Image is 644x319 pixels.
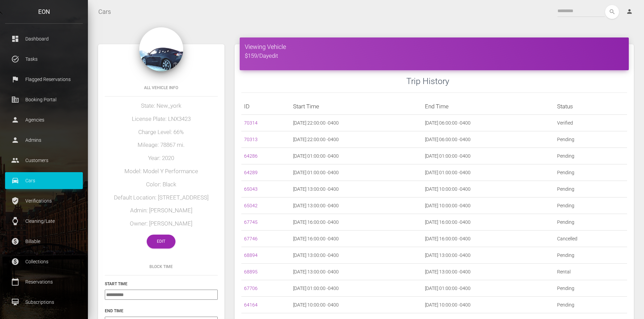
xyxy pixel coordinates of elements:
[290,280,423,297] td: [DATE] 01:00:00 -0400
[244,137,258,142] a: 70313
[105,194,218,202] h5: Default Location: [STREET_ADDRESS]
[406,75,627,87] h3: Trip History
[98,3,111,20] a: Cars
[621,5,639,19] a: person
[5,132,83,149] a: person Admins
[422,197,554,214] td: [DATE] 10:00:00 -0400
[10,155,78,165] p: Customers
[290,131,423,148] td: [DATE] 22:00:00 -0400
[422,115,554,131] td: [DATE] 06:00:00 -0400
[244,236,258,241] a: 67746
[10,34,78,44] p: Dashboard
[290,98,423,115] th: Start Time
[605,5,619,19] button: search
[105,128,218,136] h5: Charge Level: 66%
[422,280,554,297] td: [DATE] 01:00:00 -0400
[5,71,83,88] a: flag Flagged Reservations
[5,111,83,128] a: person Agencies
[554,181,627,197] td: Pending
[422,164,554,181] td: [DATE] 01:00:00 -0400
[422,131,554,148] td: [DATE] 06:00:00 -0400
[10,135,78,145] p: Admins
[422,264,554,280] td: [DATE] 13:00:00 -0400
[105,281,218,287] h6: Start Time
[554,231,627,247] td: Cancelled
[554,164,627,181] td: Pending
[5,273,83,290] a: calendar_today Reservations
[241,98,290,115] th: ID
[105,207,218,215] h5: Admin: [PERSON_NAME]
[5,30,83,47] a: dashboard Dashboard
[422,247,554,264] td: [DATE] 13:00:00 -0400
[105,264,218,270] h6: Block Time
[269,52,278,59] a: edit
[422,297,554,313] td: [DATE] 10:00:00 -0400
[244,302,258,308] a: 64164
[290,231,423,247] td: [DATE] 16:00:00 -0400
[5,213,83,230] a: watch Cleaning/Late
[105,167,218,176] h5: Model: Model Y Performance
[5,294,83,311] a: card_membership Subscriptions
[245,52,624,60] h5: $159/Day
[10,297,78,307] p: Subscriptions
[5,233,83,250] a: paid Billable
[554,98,627,115] th: Status
[554,197,627,214] td: Pending
[244,203,258,208] a: 65042
[10,216,78,226] p: Cleaning/Late
[554,247,627,264] td: Pending
[10,115,78,125] p: Agencies
[422,98,554,115] th: End Time
[244,170,258,175] a: 64289
[290,214,423,231] td: [DATE] 16:00:00 -0400
[105,115,218,123] h5: License Plate: LNX3423
[10,196,78,206] p: Verifications
[290,264,423,280] td: [DATE] 13:00:00 -0400
[10,236,78,246] p: Billable
[244,186,258,192] a: 65043
[244,286,258,291] a: 67706
[244,153,258,159] a: 64286
[290,148,423,164] td: [DATE] 01:00:00 -0400
[554,148,627,164] td: Pending
[422,181,554,197] td: [DATE] 10:00:00 -0400
[105,181,218,189] h5: Color: Black
[554,280,627,297] td: Pending
[290,297,423,313] td: [DATE] 10:00:00 -0400
[5,152,83,169] a: people Customers
[5,253,83,270] a: paid Collections
[554,115,627,131] td: Verified
[105,220,218,228] h5: Owner: [PERSON_NAME]
[422,148,554,164] td: [DATE] 01:00:00 -0400
[422,231,554,247] td: [DATE] 16:00:00 -0400
[422,214,554,231] td: [DATE] 16:00:00 -0400
[5,192,83,209] a: verified_user Verifications
[554,297,627,313] td: Pending
[244,219,258,225] a: 67745
[244,252,258,258] a: 68894
[554,131,627,148] td: Pending
[290,197,423,214] td: [DATE] 13:00:00 -0400
[626,8,633,15] i: person
[245,43,624,51] h4: Viewing Vehicle
[105,154,218,162] h5: Year: 2020
[5,91,83,108] a: corporate_fare Booking Portal
[139,27,183,71] img: 141.jpg
[290,247,423,264] td: [DATE] 13:00:00 -0400
[290,181,423,197] td: [DATE] 13:00:00 -0400
[10,176,78,186] p: Cars
[10,74,78,84] p: Flagged Reservations
[10,257,78,267] p: Collections
[554,214,627,231] td: Pending
[290,115,423,131] td: [DATE] 22:00:00 -0400
[105,308,218,314] h6: End Time
[105,85,218,91] h6: All Vehicle Info
[244,120,258,126] a: 70314
[244,269,258,274] a: 68895
[5,172,83,189] a: drive_eta Cars
[5,51,83,68] a: task_alt Tasks
[10,277,78,287] p: Reservations
[105,141,218,149] h5: Mileage: 78867 mi.
[290,164,423,181] td: [DATE] 01:00:00 -0400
